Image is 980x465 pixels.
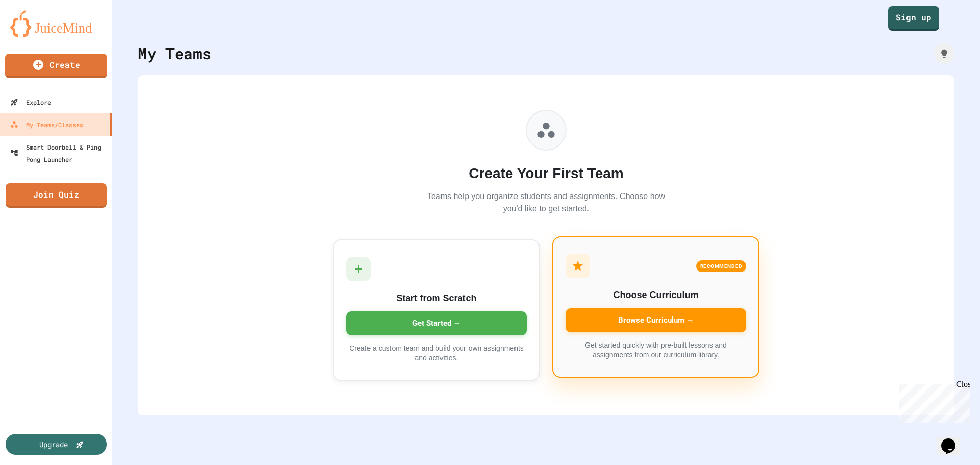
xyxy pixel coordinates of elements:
div: How it works [934,43,954,64]
h3: Choose Curriculum [566,288,746,302]
div: Browse Curriculum → [566,308,746,332]
div: My Teams/Classes [10,118,83,131]
div: Upgrade [39,439,68,450]
p: Teams help you organize students and assignments. Choose how you'd like to get started. [424,190,669,215]
p: Get started quickly with pre-built lessons and assignments from our curriculum library. [566,340,746,360]
img: logo-orange.svg [10,10,102,37]
a: Sign up [888,6,939,31]
h3: Start from Scratch [346,291,527,305]
iframe: chat widget [937,424,970,455]
a: Join Quiz [6,183,107,208]
h2: Create Your First Team [424,163,669,184]
div: Smart Doorbell & Ping Pong Launcher [10,141,108,165]
div: Explore [10,96,51,108]
p: Create a custom team and build your own assignments and activities. [346,344,527,363]
div: Get Started → [346,311,527,335]
div: RECOMMENDED [696,260,747,272]
div: My Teams [138,42,211,65]
a: Create [5,54,107,78]
div: Chat with us now!Close [4,4,70,65]
iframe: chat widget [895,380,970,423]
